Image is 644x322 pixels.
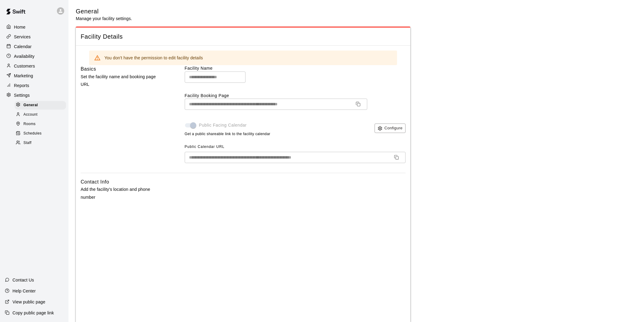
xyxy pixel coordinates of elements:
button: Configure [375,124,406,133]
a: Availability [5,52,64,61]
span: Rooms [23,121,36,127]
a: Customers [5,61,64,71]
a: Rooms [15,120,68,129]
span: Get a public shareable link to the facility calendar [185,131,271,137]
a: Services [5,32,64,41]
div: Rooms [15,120,66,128]
span: Public Facing Calendar [199,122,247,128]
span: General [23,102,38,108]
a: Account [15,110,68,119]
div: Account [15,110,66,119]
span: Account [23,112,37,118]
h6: Contact Info [81,178,109,186]
button: Copy URL [392,152,401,162]
div: You don't have the permission to edit facility details [104,52,203,63]
span: Staff [23,140,31,146]
a: Staff [15,138,68,148]
div: Staff [15,139,66,147]
a: Schedules [15,129,68,138]
a: Calendar [5,42,64,51]
a: Marketing [5,71,64,80]
p: Calendar [14,44,32,50]
button: Copy URL [353,99,363,109]
p: Settings [14,92,30,98]
p: Services [14,34,31,40]
h5: General [76,7,132,16]
a: General [15,100,68,110]
span: Facility Details [81,33,406,41]
h6: Basics [81,65,96,73]
p: Contact Us [12,277,34,283]
div: Schedules [15,129,66,138]
span: Schedules [23,131,42,137]
p: View public page [12,299,45,305]
p: Manage your facility settings. [76,16,132,22]
a: Settings [5,91,64,100]
p: Marketing [14,73,33,79]
p: Set the facility name and booking page URL [81,73,165,88]
p: Copy public page link [12,310,54,316]
p: Customers [14,63,35,69]
span: Public Calendar URL [185,145,225,149]
p: Home [14,24,26,30]
label: Facility Booking Page [185,93,406,99]
a: Home [5,23,64,32]
p: Help Center [12,288,36,294]
p: Add the facility's location and phone number [81,186,165,201]
div: General [15,101,66,110]
iframe: Secure address input frame [184,177,407,317]
p: Reports [14,82,29,89]
a: Reports [5,81,64,90]
p: Availability [14,53,35,59]
label: Facility Name [185,65,406,71]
